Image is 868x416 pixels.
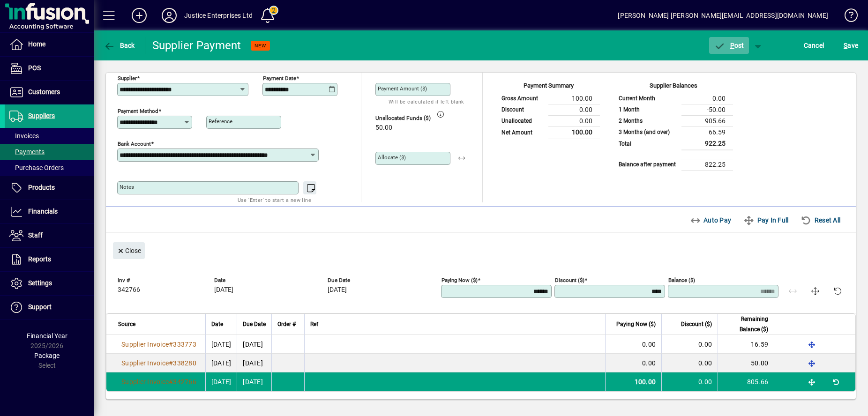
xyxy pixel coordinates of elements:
[826,280,849,303] button: Reset this payment
[237,354,271,372] td: [DATE]
[211,319,223,329] span: Date
[118,75,137,82] mat-label: Supplier
[681,93,733,104] td: 0.00
[310,319,318,329] span: Ref
[375,124,392,132] span: 50.00
[211,378,232,386] span: [DATE]
[94,37,145,54] app-page-header-button: Back
[698,341,712,348] span: 0.00
[378,85,427,92] mat-label: Payment Amount ($)
[9,164,64,171] span: Purchase Orders
[389,96,464,107] mat-hint: Will be calculated if left blank
[614,115,681,126] td: 2 Months
[681,159,733,170] td: 822.25
[714,42,744,49] span: ost
[555,277,584,283] mat-label: Discount ($)
[118,277,211,283] span: Inv #
[152,38,241,53] div: Supplier Payment
[5,200,94,223] a: Financials
[28,112,55,119] span: Suppliers
[28,64,41,72] span: POS
[668,277,695,283] mat-label: Balance ($)
[614,104,681,115] td: 1 Month
[441,277,478,283] mat-label: Paying Now ($)
[497,71,600,139] app-page-summary-card: Payment Summary
[28,279,52,287] span: Settings
[28,40,45,48] span: Home
[27,332,67,340] span: Financial Year
[698,378,712,386] span: 0.00
[614,71,733,171] app-page-summary-card: Supplier Balances
[5,248,94,271] a: Reports
[113,242,145,259] button: Close
[328,277,438,283] span: Due Date
[209,118,232,125] mat-label: Reference
[169,359,173,367] span: #
[618,8,828,23] div: [PERSON_NAME] [PERSON_NAME][EMAIL_ADDRESS][DOMAIN_NAME]
[497,104,548,115] td: Discount
[730,42,734,49] span: P
[616,319,656,329] span: Paying Now ($)
[548,93,600,104] td: 100.00
[751,359,768,367] span: 50.00
[5,33,94,56] a: Home
[797,212,844,229] button: Reset All
[709,37,749,54] button: Post
[120,184,134,190] mat-label: Notes
[801,37,827,54] button: Cancel
[747,378,769,386] span: 805.66
[614,138,681,149] td: Total
[173,359,196,367] span: 338280
[804,280,826,303] button: Pay in full
[497,93,548,104] td: Gross Amount
[28,255,51,263] span: Reports
[681,104,733,115] td: -50.00
[254,43,266,49] span: NEW
[642,359,656,367] span: 0.00
[154,7,184,24] button: Profile
[497,115,548,126] td: Unallocated
[5,144,94,160] a: Payments
[211,341,232,348] span: [DATE]
[751,341,768,348] span: 16.59
[614,159,681,170] td: Balance after payment
[124,7,154,24] button: Add
[681,115,733,126] td: 905.66
[111,246,147,254] app-page-header-button: Close
[214,277,325,283] span: Date
[5,224,94,247] a: Staff
[214,286,233,294] span: [DATE]
[614,126,681,138] td: 3 Months (and over)
[121,359,169,367] span: Supplier Invoice
[5,176,94,200] a: Products
[169,341,173,348] span: #
[548,104,600,115] td: 0.00
[635,378,656,386] span: 100.00
[804,38,824,53] span: Cancel
[5,81,94,104] a: Customers
[173,378,196,386] span: 342766
[28,88,60,96] span: Customers
[237,335,271,354] td: [DATE]
[5,296,94,319] a: Support
[117,243,141,259] span: Close
[101,37,137,54] button: Back
[614,81,733,93] div: Supplier Balances
[841,37,861,54] button: Save
[118,377,200,387] a: Supplier Invoice#342766
[378,154,406,161] mat-label: Allocate ($)
[118,319,135,329] span: Source
[844,42,847,49] span: S
[121,341,169,348] span: Supplier Invoice
[121,378,169,386] span: Supplier Invoice
[743,213,788,228] span: Pay In Full
[263,75,296,82] mat-label: Payment Date
[328,286,347,294] span: [DATE]
[104,42,135,49] span: Back
[118,358,200,368] a: Supplier Invoice#338280
[118,141,151,147] mat-label: Bank Account
[548,126,600,138] td: 100.00
[238,194,311,205] mat-hint: Use 'Enter' to start a new line
[9,132,39,140] span: Invoices
[28,303,52,311] span: Support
